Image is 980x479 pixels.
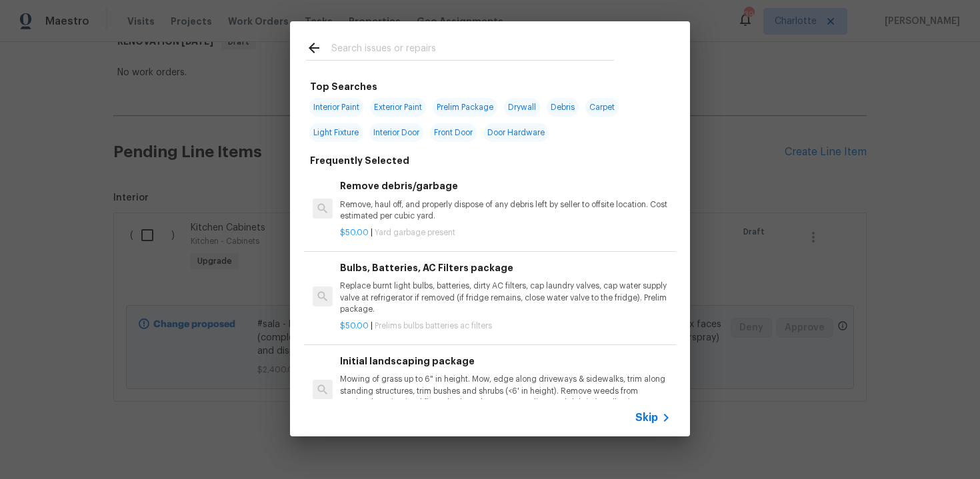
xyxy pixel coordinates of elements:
span: Prelims bulbs batteries ac filters [375,322,492,330]
span: Exterior Paint [370,98,426,117]
h6: Frequently Selected [310,153,409,168]
input: Search issues or repairs [331,40,614,60]
span: Skip [635,411,658,424]
p: | [340,227,671,239]
span: $50.00 [340,229,369,237]
h6: Initial landscaping package [340,354,671,368]
span: $50.00 [340,322,369,330]
p: Remove, haul off, and properly dispose of any debris left by seller to offsite location. Cost est... [340,199,671,222]
span: Front Door [430,123,477,142]
span: Interior Door [369,123,423,142]
p: | [340,320,671,332]
span: Drywall [504,98,540,117]
h6: Remove debris/garbage [340,179,671,193]
h6: Bulbs, Batteries, AC Filters package [340,260,671,275]
span: Prelim Package [433,98,497,117]
span: Debris [547,98,579,117]
p: Replace burnt light bulbs, batteries, dirty AC filters, cap laundry valves, cap water supply valv... [340,280,671,314]
span: Carpet [585,98,619,117]
span: Light Fixture [309,123,363,142]
span: Yard garbage present [375,229,455,237]
h6: Top Searches [310,79,377,94]
span: Door Hardware [483,123,549,142]
p: Mowing of grass up to 6" in height. Mow, edge along driveways & sidewalks, trim along standing st... [340,374,671,408]
span: Interior Paint [309,98,363,117]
